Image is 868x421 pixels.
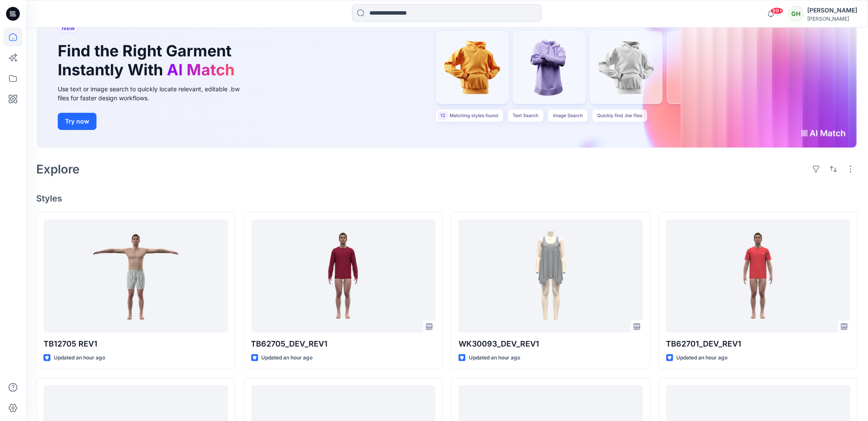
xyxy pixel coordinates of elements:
p: Updated an hour ago [677,353,728,362]
span: 99+ [771,7,784,14]
h1: Find the Right Garment Instantly With [58,42,239,79]
p: TB62705_DEV_REV1 [251,338,436,350]
h2: Explore [36,162,80,176]
a: TB12705 REV1 [44,220,228,333]
p: Updated an hour ago [54,353,105,362]
p: TB62701_DEV_REV1 [666,338,851,350]
div: [PERSON_NAME] [807,15,857,22]
p: WK30093_DEV_REV1 [459,338,643,350]
p: Updated an hour ago [469,353,520,362]
a: TB62701_DEV_REV1 [666,220,851,333]
span: New [62,23,75,33]
h4: Styles [36,193,858,204]
p: Updated an hour ago [262,353,313,362]
p: TB12705 REV1 [44,338,228,350]
div: GH [788,6,804,22]
span: AI Match [167,60,234,79]
a: TB62705_DEV_REV1 [251,220,436,333]
a: WK30093_DEV_REV1 [459,220,643,333]
button: Try now [58,113,97,130]
div: [PERSON_NAME] [807,5,857,15]
div: Use text or image search to quickly locate relevant, editable .bw files for faster design workflows. [58,84,252,102]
